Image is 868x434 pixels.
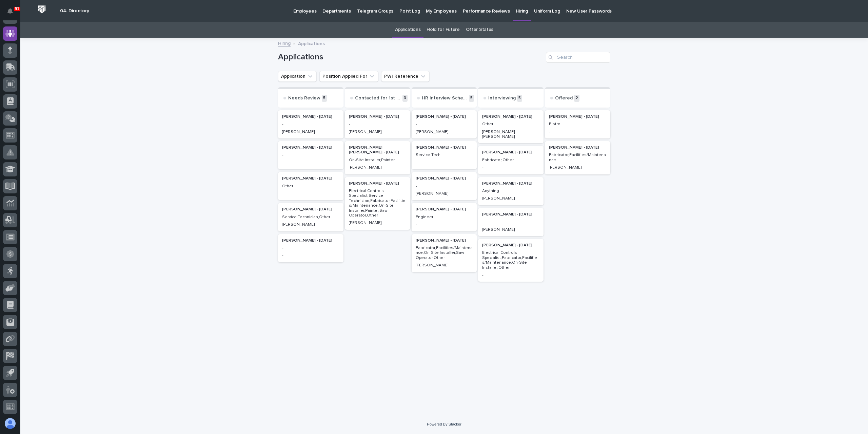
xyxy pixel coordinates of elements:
[278,203,343,231] a: [PERSON_NAME] - [DATE]Service Technician,Other[PERSON_NAME]
[278,39,291,47] a: Hiring
[482,165,539,170] p: -
[416,161,473,165] p: -
[349,181,406,186] p: [PERSON_NAME] - [DATE]
[549,130,606,134] p: -
[15,6,19,11] p: 91
[482,181,539,186] p: [PERSON_NAME] - [DATE]
[482,212,539,217] p: [PERSON_NAME] - [DATE]
[282,176,339,181] p: [PERSON_NAME] - [DATE]
[482,158,539,163] p: Fabricator,Other
[345,110,410,138] a: [PERSON_NAME] - [DATE]-[PERSON_NAME]
[549,165,606,170] p: [PERSON_NAME]
[482,114,539,119] p: [PERSON_NAME] - [DATE]
[549,122,606,127] p: Bistro
[395,22,420,38] a: Applications
[282,161,339,165] p: -
[282,222,339,227] p: [PERSON_NAME]
[8,8,17,19] div: Notifications91
[416,263,473,268] p: [PERSON_NAME]
[282,122,339,127] p: -
[278,141,343,169] a: [PERSON_NAME] - [DATE]--
[482,243,539,248] p: [PERSON_NAME] - [DATE]
[427,22,459,38] a: Hold for Future
[282,191,339,196] p: -
[349,114,406,119] p: [PERSON_NAME] - [DATE]
[545,141,610,174] a: [PERSON_NAME] - [DATE]Fabricator,Facilities/Maintenance[PERSON_NAME]
[412,110,477,138] a: [PERSON_NAME] - [DATE]-[PERSON_NAME]
[478,146,544,174] a: [PERSON_NAME] - [DATE]Fabricator,Other-
[478,110,544,144] div: [PERSON_NAME] - [DATE]Other[PERSON_NAME] [PERSON_NAME]
[282,184,339,189] p: Other
[545,110,610,138] a: [PERSON_NAME] - [DATE]Bistro-
[482,250,539,270] p: Electrical Controls Specialist,Fabricator,Facilities/Maintenance,On-Site Installer,Other
[3,416,17,431] button: users-avatar
[466,22,493,38] a: Offer Status
[427,422,461,426] a: Powered By Stacker
[349,122,406,127] p: -
[469,95,474,102] p: 5
[416,238,473,243] p: [PERSON_NAME] - [DATE]
[549,145,606,150] p: [PERSON_NAME] - [DATE]
[422,95,468,101] p: HR Interview Scheduled / Complete
[278,172,343,200] a: [PERSON_NAME] - [DATE]Other-
[412,203,477,231] div: [PERSON_NAME] - [DATE]Engineer-
[488,95,516,101] p: Interviewing
[60,8,89,14] h2: 04. Directory
[282,215,339,220] p: Service Technician,Other
[416,176,473,181] p: [PERSON_NAME] - [DATE]
[282,114,339,119] p: [PERSON_NAME] - [DATE]
[278,234,343,262] a: [PERSON_NAME] - [DATE]--
[282,246,339,250] p: -
[482,189,539,193] p: Anything
[416,184,473,189] p: -
[478,177,544,205] a: [PERSON_NAME] - [DATE]Anything[PERSON_NAME]
[482,220,539,224] p: -
[278,52,543,62] h1: Applications
[482,273,539,278] p: -
[278,110,343,138] a: [PERSON_NAME] - [DATE]-[PERSON_NAME]
[381,71,430,82] button: PWI Reference
[282,253,339,258] p: -
[555,95,573,101] p: Offered
[349,189,406,218] p: Electrical Controls Specialist,Service Technician,Fabricator,Facilities/Maintenance,On-Site Insta...
[482,122,539,127] p: Other
[412,172,477,200] a: [PERSON_NAME] - [DATE]-[PERSON_NAME]
[282,238,339,243] p: [PERSON_NAME] - [DATE]
[3,4,17,18] button: Notifications
[416,145,473,150] p: [PERSON_NAME] - [DATE]
[416,130,473,134] p: [PERSON_NAME]
[36,3,48,16] img: Workspace Logo
[282,207,339,212] p: [PERSON_NAME] - [DATE]
[319,71,378,82] button: Position Applied For
[416,215,473,220] p: Engineer
[345,177,410,230] a: [PERSON_NAME] - [DATE]Electrical Controls Specialist,Service Technician,Fabricator,Facilities/Mai...
[546,52,610,63] div: Search
[355,95,401,101] p: Contacted for 1st Interview
[478,239,544,282] div: [PERSON_NAME] - [DATE]Electrical Controls Specialist,Fabricator,Facilities/Maintenance,On-Site In...
[416,191,473,196] p: [PERSON_NAME]
[349,130,406,134] p: [PERSON_NAME]
[412,234,477,272] a: [PERSON_NAME] - [DATE]Fabricator,Facilities/Maintenance,On-Site Installer,Saw Operator,Other[PERS...
[349,145,406,155] p: [PERSON_NAME] [PERSON_NAME] - [DATE]
[482,130,539,139] p: [PERSON_NAME] [PERSON_NAME]
[416,153,473,157] p: Service Tech
[282,130,339,134] p: [PERSON_NAME]
[345,141,410,174] a: [PERSON_NAME] [PERSON_NAME] - [DATE]On-Site Installer,Painter[PERSON_NAME]
[282,153,339,157] p: -
[322,95,327,102] p: 5
[416,114,473,119] p: [PERSON_NAME] - [DATE]
[478,208,544,236] a: [PERSON_NAME] - [DATE]-[PERSON_NAME]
